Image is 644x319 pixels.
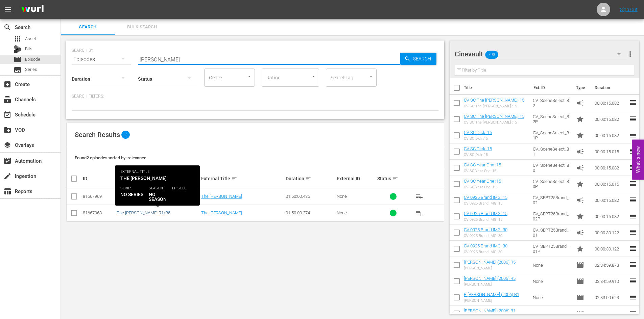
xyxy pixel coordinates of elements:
td: 00:00:15.015 [592,176,629,192]
div: CV 0925 Brand IMG :30 [464,250,507,254]
button: more_vert [626,46,634,62]
div: 81667969 [83,194,115,199]
span: menu [4,5,12,14]
span: Automation [3,157,11,165]
span: reorder [629,228,637,236]
span: Search [410,53,436,65]
img: ans4CAIJ8jUAAAAAAAAAAAAAAAAAAAAAAAAgQb4GAAAAAAAAAAAAAAAAAAAAAAAAJMjXAAAAAAAAAAAAAAAAAAAAAAAAgAT5G... [16,2,49,18]
div: 01:50:00.435 [286,194,334,199]
a: CV SC Year One :15 [464,179,501,184]
div: CV SC Dick :15 [464,136,492,141]
a: CV SC The [PERSON_NAME] :15 [464,114,524,119]
td: None [530,289,573,305]
span: Asset [14,35,22,43]
span: Search [3,23,11,31]
a: CV SC The [PERSON_NAME] :15 [464,98,524,103]
td: CV_SEPT25Brand_01P [530,241,573,257]
span: Schedule [3,111,11,119]
td: 02:34:59.910 [592,273,629,289]
button: playlist_add [411,188,427,205]
span: reorder [629,309,637,317]
span: reorder [629,163,637,171]
a: CV 0925 Brand IMG :15 [464,195,507,200]
span: 2 [121,131,130,139]
span: Episode [25,56,40,63]
p: Search Filters: [72,94,439,99]
div: CV SC Year One :15 [464,169,501,173]
span: Asset [25,35,36,42]
span: Channels [3,96,11,104]
span: sort [146,176,152,182]
td: 00:00:15.082 [592,95,629,111]
div: CV SC The [PERSON_NAME] :15 [464,104,524,108]
a: The [PERSON_NAME] R1/R5 [117,210,170,215]
span: reorder [629,261,637,269]
span: Episode [576,277,584,285]
td: CV_SceneSelect_82P [530,111,573,127]
td: 02:33:00.623 [592,289,629,305]
div: Duration [286,175,334,183]
span: Promo [576,245,584,253]
span: Promo [576,131,584,139]
td: CV_SEPT25Brand_01 [530,224,573,241]
td: CV_SceneSelect_81 [530,143,573,160]
td: CV_SceneSelect_82 [530,95,573,111]
td: CV_SceneSelect_80 [530,160,573,176]
a: R [PERSON_NAME] (2006) R1 [464,292,519,297]
span: reorder [629,212,637,220]
a: CV 0925 Brand IMG :30 [464,243,507,248]
span: reorder [629,115,637,123]
span: Ingestion [3,172,11,180]
button: Open [246,73,253,80]
span: Series [25,66,37,73]
div: Cinevault [455,45,627,63]
a: Sign Out [620,7,638,12]
td: 00:00:30.122 [592,241,629,257]
td: 02:34:59.873 [592,257,629,273]
th: Duration [591,78,631,97]
span: playlist_add [415,192,423,201]
span: Episode [576,310,584,318]
span: reorder [629,99,637,107]
span: playlist_add [415,209,423,217]
div: CV 0925 Brand IMG :30 [464,234,507,238]
div: [PERSON_NAME] [464,266,516,270]
span: Promo [576,180,584,188]
span: reorder [629,147,637,155]
a: The [PERSON_NAME] [201,210,242,215]
button: Open [368,73,374,80]
span: Bulk Search [119,23,165,31]
span: Ad [576,164,584,172]
span: reorder [629,196,637,204]
span: Ad [576,148,584,156]
td: 00:00:15.082 [592,160,629,176]
a: R The [PERSON_NAME] R1/R5 [117,194,174,199]
span: Search [65,23,111,31]
a: The [PERSON_NAME] [201,194,242,199]
div: None [337,194,375,199]
a: CV SC Year One :15 [464,162,501,167]
th: Type [572,78,591,97]
button: Open [310,73,317,80]
span: Overlays [3,141,11,149]
button: Open Feedback Widget [632,139,644,180]
a: [PERSON_NAME] (2006) R1 [464,308,516,313]
span: reorder [629,293,637,301]
td: CV_SEPT25Brand_02P [530,208,573,224]
button: playlist_add [411,205,427,221]
td: 00:00:15.082 [592,192,629,208]
span: Series [14,66,22,74]
span: Create [3,80,11,88]
td: None [530,273,573,289]
span: sort [231,176,237,182]
button: Search [400,53,436,65]
a: CV 0925 Brand IMG :30 [464,227,507,232]
div: 81667968 [83,210,115,215]
td: CV_SceneSelect_80P [530,176,573,192]
td: 00:00:15.082 [592,127,629,143]
span: reorder [629,180,637,188]
div: None [337,210,375,215]
div: External Title [201,175,284,183]
span: Ad [576,229,584,237]
span: Episode [576,293,584,301]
